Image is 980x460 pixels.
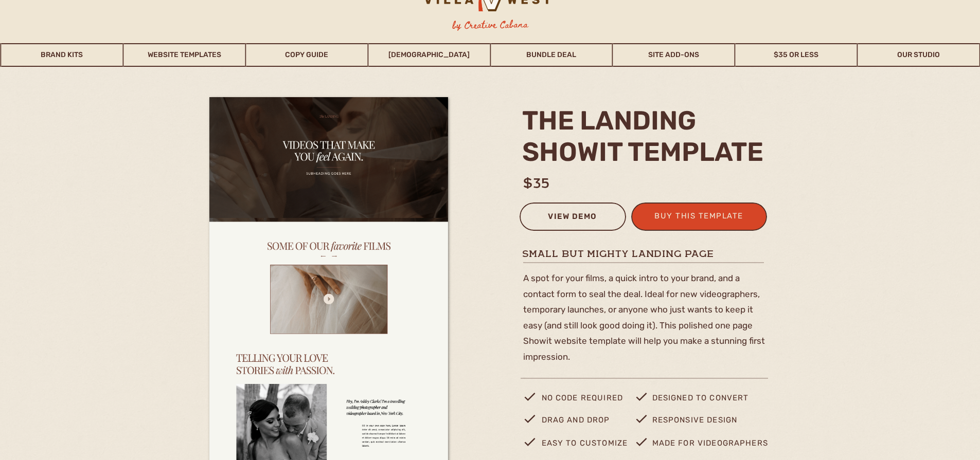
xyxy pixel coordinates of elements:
p: drag and drop [542,413,621,432]
a: Brand Kits [2,43,123,67]
p: easy to customize [542,436,632,457]
h3: by Creative Cabana [443,17,537,33]
a: buy this template [649,209,750,226]
a: [DEMOGRAPHIC_DATA] [368,43,490,67]
p: designed to convert [652,391,768,411]
h2: the landing Showit template [522,105,771,167]
p: A spot for your films, a quick intro to your brand, and a contact form to seal the deal. Ideal fo... [523,270,768,366]
h1: small but mighty landing page [522,247,767,260]
a: Copy Guide [246,43,367,67]
p: no code required [542,391,635,411]
a: Site Add-Ons [613,43,735,67]
a: $35 or Less [736,43,857,67]
h1: $35 [523,173,773,186]
p: made for videographers [652,436,790,457]
a: view demo [526,210,619,227]
p: Responsive design [652,413,745,432]
a: Website Templates [123,43,245,67]
a: Bundle Deal [491,43,612,67]
a: Our Studio [858,43,979,67]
